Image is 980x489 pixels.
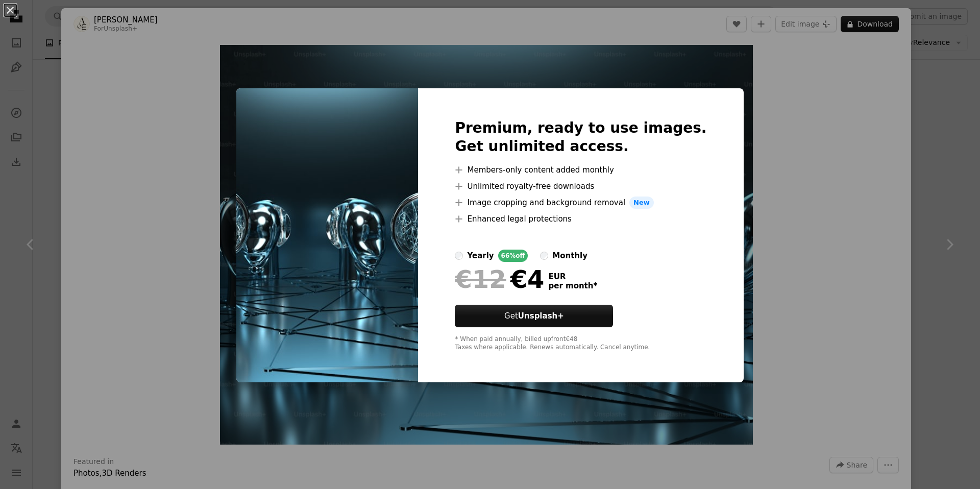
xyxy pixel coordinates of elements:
div: * When paid annually, billed upfront €48 Taxes where applicable. Renews automatically. Cancel any... [455,335,706,352]
span: New [629,197,654,209]
div: yearly [467,250,494,262]
input: yearly66%off [455,252,463,260]
button: GetUnsplash+ [455,305,613,327]
span: EUR [548,272,597,281]
input: monthly [540,252,548,260]
li: Image cropping and background removal [455,197,706,209]
span: per month * [548,281,597,290]
img: premium_photo-1682001801106-eea59fb4ac99 [236,88,418,382]
div: 66% off [498,250,528,262]
h2: Premium, ready to use images. Get unlimited access. [455,119,706,156]
li: Unlimited royalty-free downloads [455,180,706,192]
div: monthly [552,250,587,262]
strong: Unsplash+ [518,311,564,321]
div: €4 [455,266,544,292]
span: €12 [455,266,506,292]
li: Enhanced legal protections [455,213,706,225]
li: Members-only content added monthly [455,164,706,176]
